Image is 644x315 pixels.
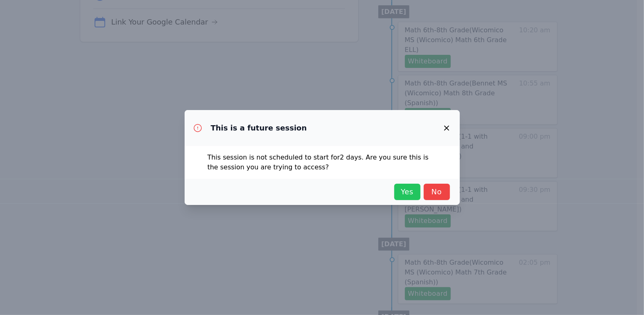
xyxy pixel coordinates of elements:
h3: This is a future session [211,123,307,133]
button: Yes [394,184,420,200]
span: No [428,186,446,198]
span: Yes [398,186,416,198]
button: No [424,184,450,200]
p: This session is not scheduled to start for 2 days . Are you sure this is the session you are tryi... [208,153,437,172]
